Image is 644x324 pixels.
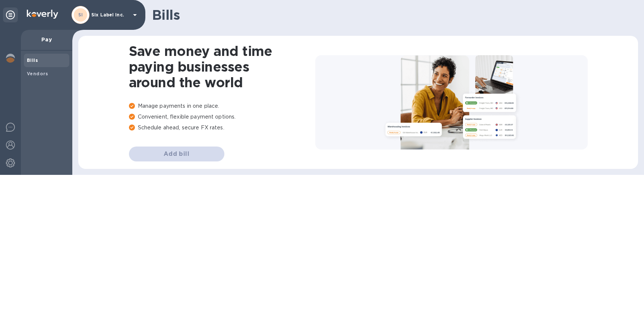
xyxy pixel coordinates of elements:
[152,7,632,23] h1: Bills
[27,10,58,19] img: Logo
[129,102,315,110] p: Manage payments in one place.
[78,12,83,18] b: SI
[129,124,315,132] p: Schedule ahead, secure FX rates.
[129,113,315,121] p: Convenient, flexible payment options.
[27,71,48,76] b: Vendors
[27,57,38,63] b: Bills
[27,36,66,43] p: Pay
[3,7,18,22] div: Unpin categories
[91,12,129,18] p: Six Label Inc.
[129,43,315,90] h1: Save money and time paying businesses around the world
